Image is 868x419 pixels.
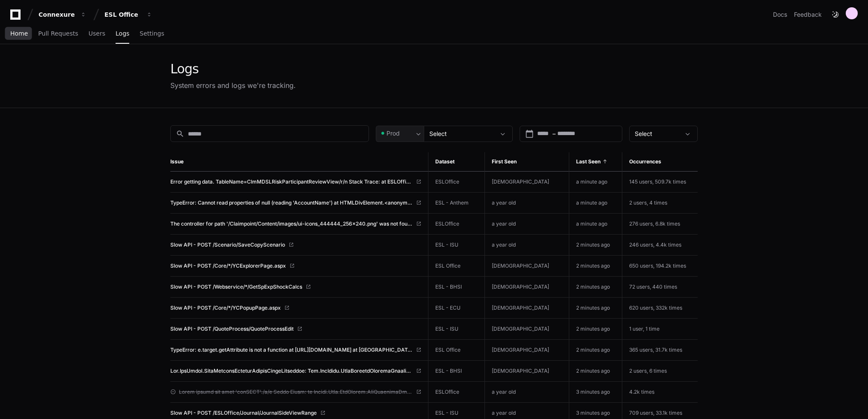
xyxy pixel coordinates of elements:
td: [DEMOGRAPHIC_DATA] [485,340,569,360]
td: 3 minutes ago [569,382,622,403]
td: [DEMOGRAPHIC_DATA] [485,319,569,339]
span: 709 users, 33.1k times [629,410,682,416]
span: Prod [386,129,400,138]
span: Pull Requests [38,31,78,36]
span: Slow API - POST /QuoteProcess/QuoteProcessEdit [170,326,294,332]
td: 2 minutes ago [569,340,622,361]
td: ESL - ISU [428,235,485,256]
span: Slow API - POST /Core/*/YCPopupPage.aspx [170,304,281,311]
a: Slow API - POST /ESLOffice/Journal/JournalSideViewRange [170,410,421,416]
a: Pull Requests [38,24,78,44]
td: ESL - ECU [428,298,485,319]
a: Users [89,24,105,44]
span: 365 users, 31.7k times [629,347,682,353]
td: ESLOffice [428,382,485,403]
span: Last Seen [576,158,600,165]
th: Occurrences [622,152,698,172]
span: – [553,130,556,138]
button: Open calendar [525,130,534,138]
span: Users [89,31,105,36]
span: 4.2k times [629,389,654,395]
span: Settings [140,31,164,36]
span: 145 users, 509.7k times [629,178,686,185]
td: ESL Office [428,340,485,361]
td: [DEMOGRAPHIC_DATA] [485,298,569,318]
a: Slow API - POST /Core/*/YCPopupPage.aspx [170,304,421,311]
span: First Seen [492,158,517,165]
span: Lor.IpsUmdol.SitaMetconsEcteturAdipisCingeLitseddoe: Tem.IncIdidu.UtlaBoreetdOloremaGnaaliQuaenIm... [170,368,413,374]
td: 2 minutes ago [569,277,622,298]
td: a minute ago [569,193,622,214]
span: TypeError: Cannot read properties of null (reading 'AccountName') at HTMLDivElement.<anonymous> (... [170,199,413,206]
span: The controller for path '/Claimpoint/Content/images/ui-icons_444444_256x240.png' was not found or... [170,220,413,227]
a: TypeError: Cannot read properties of null (reading 'AccountName') at HTMLDivElement.<anonymous> (... [170,199,421,206]
td: a minute ago [569,172,622,193]
a: Home [10,24,28,44]
a: Error getting data. TableName=ClmMDSLRiskParticipantReviewView/r/n Stack Trace: at ESLOffice.Busi... [170,178,421,185]
span: Slow API - POST /Scenario/SaveCopyScenario [170,241,285,248]
a: Slow API - POST /Scenario/SaveCopyScenario [170,241,421,248]
td: [DEMOGRAPHIC_DATA] [485,256,569,276]
td: a year old [485,193,569,213]
td: 2 minutes ago [569,361,622,382]
a: Settings [140,24,164,44]
span: 2 users, 6 times [629,368,667,374]
span: 246 users, 4.4k times [629,241,681,248]
th: Issue [170,152,428,172]
td: a year old [485,382,569,402]
span: Select [635,130,652,137]
span: 72 users, 440 times [629,283,677,290]
div: Connexure [39,10,75,19]
td: a year old [485,235,569,255]
div: ESL Office [104,10,141,19]
span: 650 users, 194.2k times [629,262,686,269]
td: ESL - Anthem [428,193,485,214]
a: Slow API - POST /Webservice/*/GetSpExpShockCalcs [170,283,421,290]
td: [DEMOGRAPHIC_DATA] [485,361,569,381]
td: a year old [485,214,569,234]
span: Select [429,130,447,137]
a: TypeError: e.target.getAttribute is not a function at [URL][DOMAIN_NAME] at [GEOGRAPHIC_DATA]forE... [170,347,421,353]
span: Error getting data. TableName=ClmMDSLRiskParticipantReviewView/r/n Stack Trace: at ESLOffice.Busi... [170,178,413,185]
span: Slow API - POST /Core/*/YCExplorerPage.aspx [170,262,286,269]
span: 276 users, 6.8k times [629,220,680,227]
td: 2 minutes ago [569,319,622,340]
a: Slow API - POST /QuoteProcess/QuoteProcessEdit [170,326,421,332]
td: 2 minutes ago [569,256,622,277]
span: Slow API - POST /ESLOffice/Journal/JournalSideViewRange [170,410,317,416]
span: Home [10,31,28,36]
td: ESL - ISU [428,319,485,340]
a: Slow API - POST /Core/*/YCExplorerPage.aspx [170,262,421,269]
td: ESLOffice [428,172,485,193]
span: Slow API - POST /Webservice/*/GetSpExpShockCalcs [170,283,302,290]
span: Logs [116,31,129,36]
button: ESL Office [101,7,156,22]
span: Lorem ipsumd sit amet 'conSECT'./a/e Seddo Eiusm: te Incidi.Utla.EtdOlorem.AliQuaenimaDminimveniA... [179,389,413,395]
td: [DEMOGRAPHIC_DATA] [485,277,569,297]
mat-icon: calendar_today [525,130,534,138]
td: ESLOffice [428,214,485,235]
button: Connexure [35,7,90,22]
a: Lor.IpsUmdol.SitaMetconsEcteturAdipisCingeLitseddoe: Tem.IncIdidu.UtlaBoreetdOloremaGnaaliQuaenIm... [170,368,421,374]
a: Lorem ipsumd sit amet 'conSECT'./a/e Seddo Eiusm: te Incidi.Utla.EtdOlorem.AliQuaenimaDminimveniA... [170,389,421,395]
span: 2 users, 4 times [629,199,667,206]
th: Dataset [428,152,485,172]
span: 1 user, 1 time [629,326,660,332]
td: ESL - BHSI [428,277,485,298]
td: ESL - BHSI [428,361,485,382]
td: a minute ago [569,214,622,235]
td: [DEMOGRAPHIC_DATA] [485,172,569,192]
span: TypeError: e.target.getAttribute is not a function at [URL][DOMAIN_NAME] at [GEOGRAPHIC_DATA]forE... [170,347,413,353]
a: The controller for path '/Claimpoint/Content/images/ui-icons_444444_256x240.png' was not found or... [170,220,421,227]
a: Docs [773,10,787,19]
div: System errors and logs we're tracking. [170,80,296,90]
td: 2 minutes ago [569,298,622,319]
td: ESL Office [428,256,485,277]
button: Feedback [794,10,822,19]
span: 620 users, 332k times [629,304,682,311]
a: Logs [116,24,129,44]
td: 2 minutes ago [569,235,622,256]
div: Logs [170,61,296,77]
mat-icon: search [176,130,184,138]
